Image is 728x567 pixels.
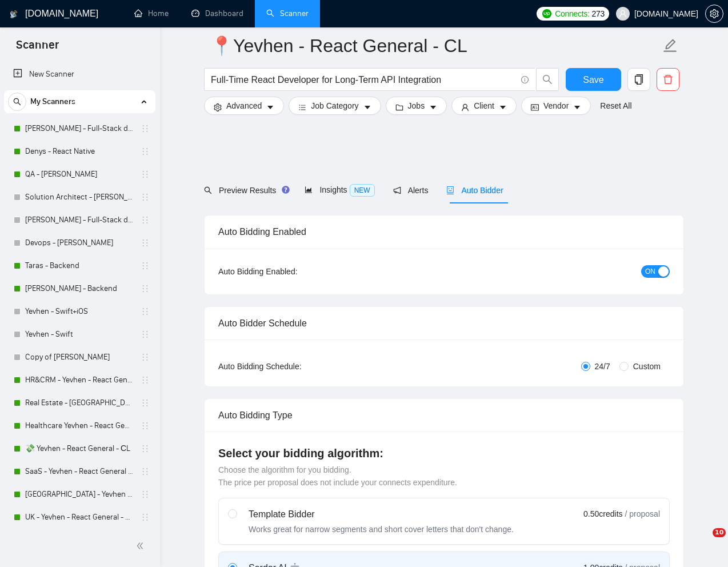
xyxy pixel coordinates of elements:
span: holder [141,376,150,385]
span: bars [298,103,306,111]
span: holder [141,193,150,202]
iframe: Intercom live chat [689,528,717,556]
span: user [619,10,627,18]
span: Advanced [226,99,262,112]
span: Save [583,73,603,87]
a: [PERSON_NAME] - Backend [25,277,134,300]
a: Taras - Backend [25,254,134,277]
button: delete [657,68,679,91]
a: [PERSON_NAME] - Full-Stack dev [25,209,134,231]
span: Job Category [311,99,358,112]
span: holder [141,284,150,293]
input: Search Freelance Jobs... [211,73,516,87]
span: Auto Bidder [446,186,503,195]
a: dashboardDashboard [191,9,243,18]
a: Solution Architect - [PERSON_NAME] [25,186,134,209]
a: QA - [PERSON_NAME] [25,163,134,186]
span: NEW [350,184,375,197]
span: holder [141,307,150,316]
button: search [536,68,559,91]
div: Auto Bidding Type [218,399,670,432]
span: holder [141,147,150,156]
span: 24/7 [590,360,615,373]
span: copy [628,74,650,85]
a: [PERSON_NAME] - Full-Stack dev [25,117,134,140]
div: Auto Bidding Enabled [218,215,670,248]
span: 273 [592,7,605,20]
span: holder [141,353,150,362]
a: [GEOGRAPHIC_DATA] - Yevhen - React General - СL [25,483,134,506]
li: New Scanner [4,63,155,86]
button: barsJob Categorycaret-down [289,97,381,115]
span: holder [141,513,150,522]
a: Denys - React Native [25,140,134,163]
div: Tooltip anchor [281,185,291,195]
span: Jobs [408,99,425,112]
a: HR&CRM - Yevhen - React General - СL [25,369,134,392]
span: user [461,103,469,111]
div: Auto Bidding Schedule: [218,360,369,373]
span: My Scanners [30,90,75,113]
a: searchScanner [266,9,309,18]
span: caret-down [499,103,507,111]
a: homeHome [134,9,169,18]
span: holder [141,421,150,430]
button: search [8,93,26,111]
div: Auto Bidding Enabled: [218,265,369,278]
span: Client [474,99,494,112]
span: holder [141,444,150,453]
span: holder [141,467,150,476]
a: Yevhen - Swift+iOS [25,300,134,323]
a: Real Estate - [GEOGRAPHIC_DATA] - React General - СL [25,392,134,414]
span: Connects: [555,7,589,20]
span: holder [141,398,150,408]
span: holder [141,261,150,270]
span: caret-down [429,103,437,111]
span: caret-down [363,103,371,111]
a: UK - Yevhen - React General - СL [25,506,134,529]
span: Insights [305,185,374,194]
span: holder [141,330,150,339]
span: 0.50 credits [583,508,622,520]
button: folderJobscaret-down [386,97,447,115]
div: Works great for narrow segments and short cover letters that don't change. [249,524,514,535]
span: caret-down [266,103,274,111]
span: search [9,98,26,106]
span: delete [657,74,679,85]
span: Choose the algorithm for you bidding. The price per proposal does not include your connects expen... [218,465,457,487]
span: Scanner [7,37,68,61]
button: idcardVendorcaret-down [521,97,591,115]
span: double-left [136,540,147,552]
span: search [537,74,558,85]
span: / proposal [625,508,660,520]
span: caret-down [573,103,581,111]
span: ON [645,265,655,278]
span: search [204,186,212,194]
button: userClientcaret-down [451,97,517,115]
a: New Scanner [13,63,146,86]
a: Reset All [600,99,631,112]
button: setting [705,5,723,23]
a: setting [705,9,723,18]
a: 💸 Yevhen - React General - СL [25,437,134,460]
span: info-circle [521,76,529,83]
span: robot [446,186,454,194]
button: settingAdvancedcaret-down [204,97,284,115]
a: Healthcare Yevhen - React General - СL [25,414,134,437]
span: notification [393,186,401,194]
span: holder [141,170,150,179]
span: area-chart [305,186,313,194]
span: edit [663,38,678,53]
a: Devops - [PERSON_NAME] [25,231,134,254]
span: 10 [713,528,726,537]
span: folder [395,103,403,111]
span: idcard [531,103,539,111]
button: copy [627,68,650,91]
a: Copy of [PERSON_NAME] [25,346,134,369]
span: Preview Results [204,186,286,195]
span: Alerts [393,186,429,195]
span: holder [141,215,150,225]
span: setting [214,103,222,111]
div: Auto Bidder Schedule [218,307,670,340]
span: setting [706,9,723,18]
